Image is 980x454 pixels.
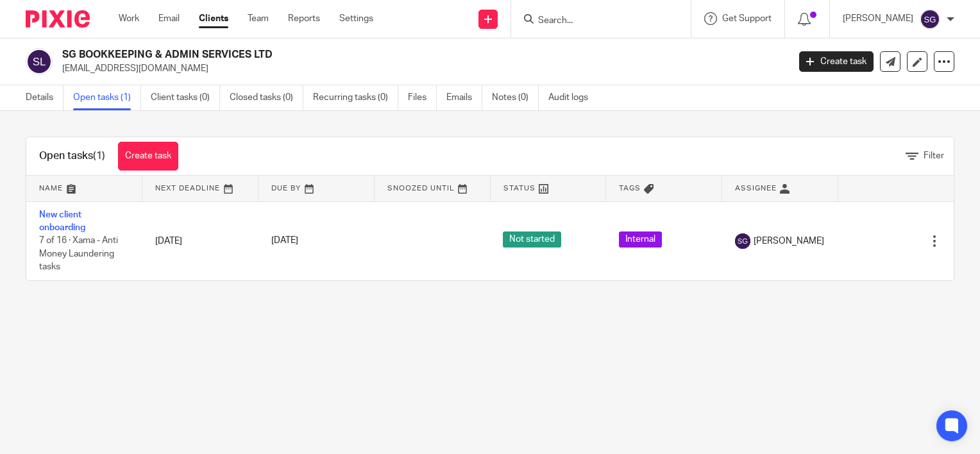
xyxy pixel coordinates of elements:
a: Emails [446,85,482,110]
a: Closed tasks (0) [230,85,303,110]
h2: SG BOOKKEEPING & ADMIN SERVICES LTD [62,48,636,62]
span: Filter [924,151,944,160]
span: Internal [619,231,662,248]
a: Open tasks (1) [73,85,141,110]
a: Recurring tasks (0) [313,85,398,110]
a: Details [26,85,63,110]
a: Files [408,85,437,110]
p: [PERSON_NAME] [843,12,913,25]
a: New client onboarding [39,210,85,232]
span: Status [503,185,536,192]
a: Create task [799,51,874,72]
a: Notes (0) [492,85,539,110]
a: Email [158,12,180,25]
span: 7 of 16 · Xama - Anti Money Laundering tasks [39,236,118,271]
a: Client tasks (0) [151,85,220,110]
a: Work [119,12,139,25]
span: [DATE] [271,237,298,246]
a: Create task [118,142,178,171]
p: [EMAIL_ADDRESS][DOMAIN_NAME] [62,62,780,75]
input: Search [537,15,652,27]
span: Snoozed Until [387,185,455,192]
img: svg%3E [920,9,940,29]
a: Audit logs [548,85,598,110]
span: (1) [93,151,105,161]
span: Tags [619,185,641,192]
img: svg%3E [26,48,53,75]
a: Team [248,12,269,25]
span: Get Support [722,14,772,23]
span: [PERSON_NAME] [754,235,824,248]
a: Clients [199,12,228,25]
td: [DATE] [142,201,258,280]
a: Reports [288,12,320,25]
span: Not started [503,231,561,248]
img: svg%3E [735,233,750,249]
a: Settings [339,12,373,25]
h1: Open tasks [39,149,105,163]
img: Pixie [26,10,90,28]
